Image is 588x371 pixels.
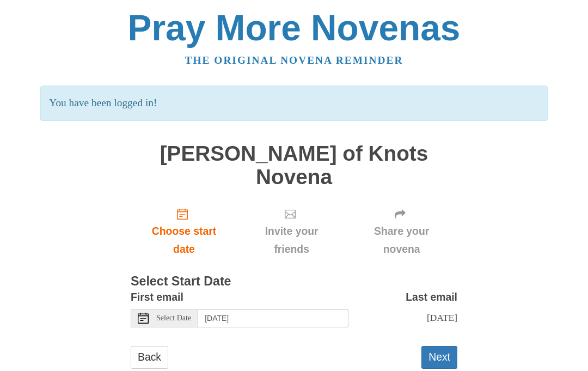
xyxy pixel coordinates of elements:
[237,199,346,264] div: Click "Next" to confirm your start date first.
[406,288,457,306] label: Last email
[156,314,191,322] span: Select Date
[131,346,168,368] a: Back
[131,275,457,289] h3: Select Start Date
[40,86,547,121] p: You have been logged in!
[142,222,226,258] span: Choose start date
[357,222,446,258] span: Share your novena
[427,312,457,323] span: [DATE]
[131,199,237,264] a: Choose start date
[131,288,183,306] label: First email
[248,222,335,258] span: Invite your friends
[131,142,457,188] h1: [PERSON_NAME] of Knots Novena
[185,54,403,66] a: The original novena reminder
[421,346,457,368] button: Next
[128,8,461,48] a: Pray More Novenas
[346,199,457,264] div: Click "Next" to confirm your start date first.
